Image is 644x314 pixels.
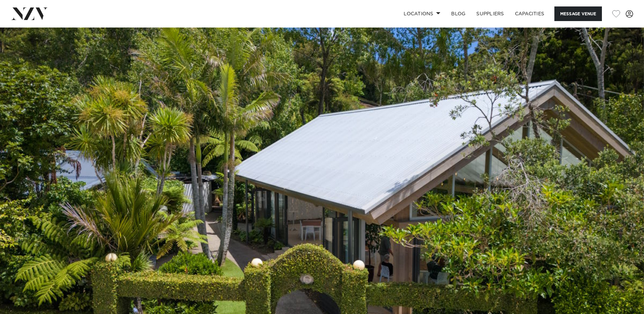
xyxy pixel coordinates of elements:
[510,6,550,21] a: Capacities
[554,6,602,21] button: Message Venue
[446,6,471,21] a: BLOG
[471,6,509,21] a: SUPPLIERS
[398,6,446,21] a: Locations
[11,7,48,20] img: nzv-logo.png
